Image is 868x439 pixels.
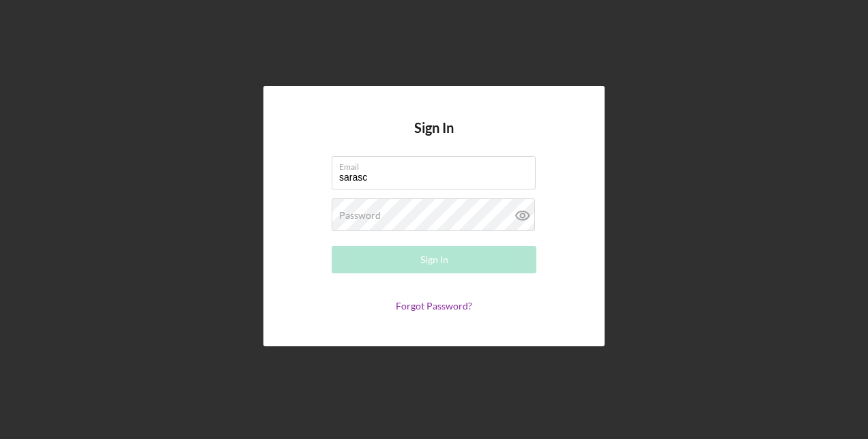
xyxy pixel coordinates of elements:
[339,210,381,221] label: Password
[420,246,448,273] div: Sign In
[332,246,536,273] button: Sign In
[414,120,454,156] h4: Sign In
[339,157,536,172] label: Email
[396,300,472,312] a: Forgot Password?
